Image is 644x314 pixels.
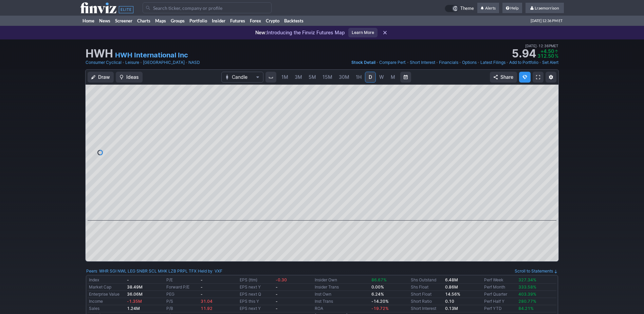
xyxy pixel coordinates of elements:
[292,72,305,83] a: 3M
[158,268,167,275] a: MHK
[127,306,140,311] b: 1.24M
[445,306,458,311] a: 0.13M
[445,5,474,12] a: Theme
[483,305,517,312] td: Perf YTD
[436,59,438,66] span: •
[506,59,509,66] span: •
[88,72,114,83] button: Draw
[201,284,203,290] b: -
[477,59,480,66] span: •
[323,74,332,80] span: 15M
[143,2,272,13] input: Search
[201,299,213,304] span: 31.04
[238,277,274,284] td: EPS (ttm)
[445,284,458,290] b: 0.86M
[387,72,398,83] a: M
[126,74,139,81] span: Ideas
[351,60,375,65] span: Stock Detail
[189,268,197,275] a: TFX
[136,268,148,275] a: SNBR
[480,59,505,66] a: Latest Filings
[537,43,538,49] span: •
[483,284,517,291] td: Perf Month
[526,3,564,14] a: Lraemorrison
[117,268,127,275] a: NWL
[276,284,278,290] b: -
[371,299,389,304] b: -14.20%
[445,292,460,297] b: 14.56%
[88,291,126,298] td: Enterprise Value
[165,284,199,291] td: Forward P/E
[209,16,228,26] a: Insider
[379,60,406,65] span: Compare Perf.
[165,305,199,312] td: P/B
[439,59,458,66] a: Financials
[410,59,435,66] a: Short Interest
[365,72,376,83] a: D
[97,16,113,26] a: News
[232,74,253,81] span: Candle
[480,60,505,65] span: Latest Filings
[281,74,288,80] span: 1M
[238,298,274,305] td: EPS this Y
[115,50,188,60] a: HWH International Inc
[228,16,247,26] a: Futures
[247,16,263,26] a: Forex
[555,53,558,59] span: %
[407,59,409,66] span: •
[500,74,513,81] span: Share
[409,277,444,284] td: Shs Outstand
[525,43,558,49] span: [DATE] 12:36PM ET
[483,277,517,284] td: Perf Week
[518,299,536,304] span: 280.77%
[509,59,538,66] a: Add to Portfolio
[531,16,563,26] span: [DATE] 12:36 PM ET
[127,284,143,290] b: 38.49M
[80,16,97,26] a: Home
[238,284,274,291] td: EPS next Y
[201,277,203,282] b: -
[306,72,319,83] a: 5M
[278,72,291,83] a: 1M
[110,268,116,275] a: SGI
[276,292,278,297] b: -
[201,306,213,311] span: 11.92
[99,268,109,275] a: WHR
[201,292,203,297] b: -
[336,72,352,83] a: 30M
[116,72,143,83] button: Ideas
[221,72,263,83] button: Chart Type
[188,59,200,66] a: NASD
[88,277,126,284] td: Index
[518,277,536,282] span: 327.34%
[319,72,335,83] a: 15M
[502,3,522,14] a: Help
[86,268,197,275] div: :
[518,284,536,290] span: 333.58%
[122,59,125,66] span: •
[165,291,199,298] td: PEG
[265,72,276,83] button: Interval
[135,16,153,26] a: Charts
[391,74,395,80] span: M
[238,305,274,312] td: EPS next Y
[371,292,384,297] b: 6.24%
[276,306,278,311] b: -
[86,48,113,59] h1: HWH
[376,59,379,66] span: •
[295,74,302,80] span: 3M
[282,16,306,26] a: Backtests
[127,292,143,297] b: 36.06M
[518,306,534,311] span: 84.21%
[490,72,517,83] button: Share
[371,277,387,282] span: 86.67%
[512,48,536,59] strong: 5.94
[379,74,384,80] span: W
[379,59,406,66] a: Compare Perf.
[88,305,126,312] td: Sales
[86,59,122,66] a: Consumer Cyclical
[276,277,287,282] span: -0.30
[477,3,499,14] a: Alerts
[546,72,556,83] button: Chart Settings
[127,277,129,282] b: -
